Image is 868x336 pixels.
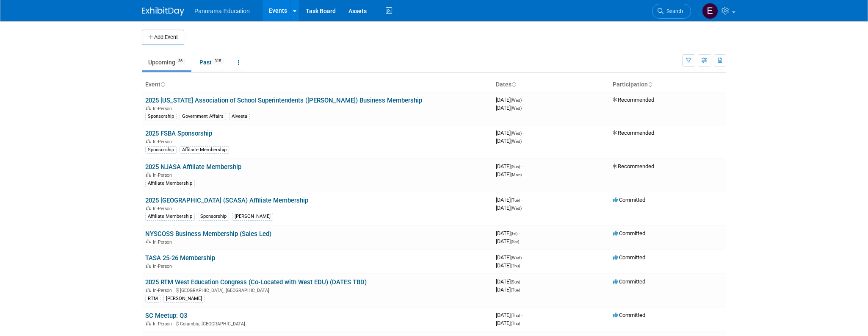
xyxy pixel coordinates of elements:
img: In-Person Event [146,139,151,143]
span: (Wed) [511,106,522,111]
a: 2025 RTM West Education Congress (Co-Located with West EDU) (DATES TBD) [145,278,367,286]
div: Affiliate Membership [145,180,195,187]
span: - [521,278,522,285]
button: Add Event [142,30,184,45]
span: In-Person [153,321,174,327]
span: (Thu) [511,264,520,268]
th: Event [142,78,492,92]
a: Sort by Event Name [160,81,165,88]
div: [PERSON_NAME] [232,213,273,220]
a: 2025 [GEOGRAPHIC_DATA] (SCASA) Affiliate Membership [145,197,308,204]
span: [DATE] [496,130,524,136]
div: Affiliate Membership [145,213,195,220]
span: 36 [176,58,185,64]
span: Committed [613,278,645,285]
span: (Mon) [511,172,522,177]
div: Sponsorship [145,146,177,154]
span: In-Person [153,288,174,293]
span: (Thu) [511,321,520,326]
span: (Wed) [511,255,522,260]
div: Sponsorship [145,113,177,120]
span: (Tue) [511,198,520,203]
span: [DATE] [496,278,522,285]
img: In-Person Event [146,106,151,110]
div: Sponsorship [198,213,229,220]
span: [DATE] [496,238,519,244]
th: Dates [492,78,609,92]
span: In-Person [153,106,174,111]
span: Committed [613,230,645,236]
span: (Wed) [511,139,522,144]
span: - [523,130,524,136]
span: [DATE] [496,262,520,269]
img: In-Person Event [146,264,151,268]
span: 315 [212,58,224,64]
span: [DATE] [496,97,524,103]
a: Search [652,4,691,19]
span: [DATE] [496,197,522,203]
img: In-Person Event [146,172,151,177]
span: (Sun) [511,280,520,284]
a: 2025 FSBA Sponsorship [145,130,212,137]
span: Recommended [613,130,654,136]
span: - [521,197,522,203]
a: Sort by Participation Type [648,81,652,88]
span: Recommended [613,97,654,103]
span: [DATE] [496,163,522,169]
span: Committed [613,312,645,318]
a: Past315 [193,54,230,70]
span: Panorama Education [194,8,250,14]
span: [DATE] [496,205,522,211]
span: In-Person [153,139,174,144]
span: In-Person [153,206,174,211]
span: Recommended [613,163,654,169]
span: - [521,163,522,169]
div: [PERSON_NAME] [163,295,205,303]
img: External Events Calendar [702,3,718,19]
span: (Thu) [511,313,520,318]
span: Committed [613,197,645,203]
img: In-Person Event [146,321,151,325]
div: RTM [145,295,160,303]
div: Affiliate Membership [180,146,229,154]
a: TASA 25-26 Membership [145,254,215,262]
div: Alveeta [229,113,250,120]
img: ExhibitDay [142,7,184,16]
a: 2025 [US_STATE] Association of School Superintendents ([PERSON_NAME]) Business Membership [145,97,422,104]
div: [GEOGRAPHIC_DATA], [GEOGRAPHIC_DATA] [145,286,489,293]
span: [DATE] [496,230,520,236]
span: [DATE] [496,320,520,326]
span: (Wed) [511,98,522,103]
span: (Wed) [511,131,522,136]
span: Search [663,8,683,14]
a: Sort by Start Date [511,81,516,88]
span: [DATE] [496,171,522,178]
span: In-Person [153,172,174,178]
th: Participation [609,78,726,92]
span: Committed [613,254,645,261]
a: SC Meetup: Q3 [145,312,187,319]
img: In-Person Event [146,239,151,244]
span: [DATE] [496,105,522,111]
span: (Fri) [511,231,517,236]
span: [DATE] [496,138,522,144]
a: Upcoming36 [142,54,191,70]
span: - [519,230,520,236]
a: NYSCOSS Business Membership (Sales Led) [145,230,271,238]
div: Columbia, [GEOGRAPHIC_DATA] [145,320,489,327]
span: - [523,97,524,103]
img: In-Person Event [146,206,151,210]
span: (Wed) [511,206,522,211]
span: (Sat) [511,239,519,244]
span: [DATE] [496,254,524,261]
div: Government Affairs [180,113,226,120]
span: [DATE] [496,286,520,293]
span: - [521,312,522,318]
span: In-Person [153,239,174,245]
img: In-Person Event [146,288,151,292]
span: (Tue) [511,288,520,292]
span: In-Person [153,264,174,269]
span: - [523,254,524,261]
a: 2025 NJASA Affiliate Membership [145,163,241,171]
span: [DATE] [496,312,522,318]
